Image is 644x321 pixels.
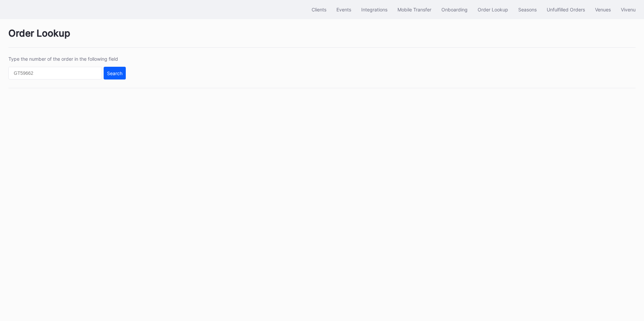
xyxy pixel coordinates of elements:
div: Clients [312,7,326,12]
button: Venues [590,3,616,16]
button: Events [331,3,356,16]
div: Unfulfilled Orders [547,7,585,12]
div: Events [336,7,351,12]
div: Order Lookup [478,7,508,12]
button: Search [104,67,126,79]
button: Order Lookup [473,3,513,16]
div: Integrations [361,7,387,12]
input: GT59662 [8,67,102,79]
div: Vivenu [621,7,636,12]
div: Search [107,70,122,76]
button: Vivenu [616,3,641,16]
div: Seasons [518,7,537,12]
button: Integrations [356,3,392,16]
button: Unfulfilled Orders [542,3,590,16]
button: Seasons [513,3,542,16]
div: Mobile Transfer [397,7,431,12]
div: Venues [595,7,611,12]
div: Onboarding [441,7,468,12]
button: Mobile Transfer [392,3,436,16]
div: Type the number of the order in the following field [8,56,126,62]
button: Onboarding [436,3,473,16]
button: Clients [307,3,331,16]
div: Order Lookup [8,28,636,48]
